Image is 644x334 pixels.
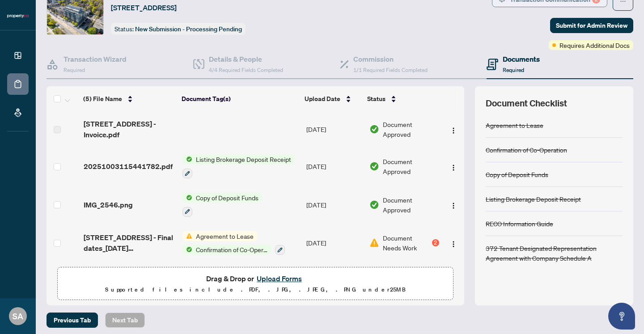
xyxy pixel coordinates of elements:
span: Drag & Drop or [206,273,305,284]
h4: Details & People [209,54,283,64]
span: Status [367,94,386,104]
span: (5) File Name [83,94,122,104]
th: Status [364,86,440,111]
td: [DATE] [303,186,366,224]
button: Logo [446,198,461,212]
span: [STREET_ADDRESS] - Final dates_[DATE] 11_51_01.pdf [84,232,176,254]
span: Copy of Deposit Funds [192,193,262,203]
span: Listing Brokerage Deposit Receipt [192,154,295,164]
span: Confirmation of Co-Operation [192,245,271,254]
span: 20251003115441782.pdf [84,161,173,172]
button: Logo [446,236,461,250]
span: Agreement to Lease [192,231,257,241]
span: Document Needs Work [383,233,430,253]
button: Status IconAgreement to LeaseStatus IconConfirmation of Co-Operation [182,231,285,255]
span: Submit for Admin Review [556,18,627,33]
span: [STREET_ADDRESS] - Invoice.pdf [84,118,176,140]
span: Document Checklist [486,97,567,110]
img: Status Icon [182,245,192,254]
h4: Commission [353,54,428,64]
img: Logo [450,164,457,171]
button: Logo [446,159,461,173]
div: Listing Brokerage Deposit Receipt [486,194,581,204]
div: RECO Information Guide [486,219,553,228]
p: Supported files include .PDF, .JPG, .JPEG, .PNG under 25 MB [63,284,448,295]
span: IMG_2546.png [84,199,133,210]
img: Document Status [369,200,379,210]
span: Document Approved [383,195,439,215]
button: Upload Forms [254,273,305,284]
td: [DATE] [303,111,366,147]
img: Status Icon [182,193,192,203]
button: Status IconCopy of Deposit Funds [182,193,262,217]
img: Logo [450,241,457,248]
th: (5) File Name [80,86,178,111]
div: Copy of Deposit Funds [486,169,548,179]
span: Requires Additional Docs [559,40,630,50]
span: SA [13,310,23,322]
img: Status Icon [182,154,192,164]
div: Agreement to Lease [486,120,543,130]
span: Document Approved [383,156,439,176]
span: New Submission - Processing Pending [135,25,242,33]
img: Document Status [369,161,379,171]
h4: Transaction Wizard [64,54,127,64]
th: Document Tag(s) [178,86,301,111]
h4: Documents [503,54,540,64]
img: Document Status [369,124,379,134]
span: Previous Tab [54,313,91,327]
button: Logo [446,122,461,136]
span: [STREET_ADDRESS] [111,2,177,13]
div: 372 Tenant Designated Representation Agreement with Company Schedule A [486,243,623,263]
img: Logo [450,202,457,209]
span: Drag & Drop orUpload FormsSupported files include .PDF, .JPG, .JPEG, .PNG under25MB [58,267,453,300]
td: [DATE] [303,147,366,186]
span: Required [64,67,85,73]
div: 2 [432,239,439,246]
th: Upload Date [301,86,364,111]
img: Document Status [369,238,379,248]
span: Document Approved [383,119,439,139]
button: Previous Tab [47,313,98,328]
span: 1/1 Required Fields Completed [353,67,428,73]
img: Logo [450,127,457,134]
span: 4/4 Required Fields Completed [209,67,283,73]
span: Upload Date [305,94,340,104]
img: logo [7,13,29,19]
button: Next Tab [105,313,145,328]
img: Status Icon [182,231,192,241]
span: Required [503,67,524,73]
td: [DATE] [303,262,366,300]
button: Open asap [608,303,635,330]
div: Status: [111,23,246,35]
div: Confirmation of Co-Operation [486,145,567,155]
button: Submit for Admin Review [550,18,633,33]
button: Status IconListing Brokerage Deposit Receipt [182,154,295,178]
td: [DATE] [303,224,366,262]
